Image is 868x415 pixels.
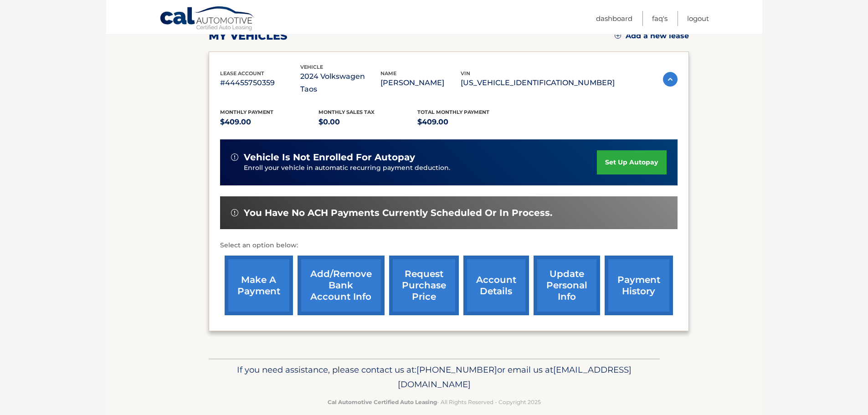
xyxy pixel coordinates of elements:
[300,64,323,70] span: vehicle
[215,363,654,392] p: If you need assistance, please contact us at: or email us at
[300,70,380,96] p: 2024 Volkswagen Taos
[298,256,385,315] a: Add/Remove bank account info
[328,399,437,405] strong: Cal Automotive Certified Auto Leasing
[220,70,264,77] span: lease account
[244,152,415,163] span: vehicle is not enrolled for autopay
[416,364,497,375] span: [PHONE_NUMBER]
[461,77,615,89] p: [US_VEHICLE_IDENTIFICATION_NUMBER]
[461,70,470,77] span: vin
[220,240,678,251] p: Select an option below:
[225,256,293,315] a: make a payment
[318,116,417,128] p: $0.00
[615,31,689,41] a: Add a new lease
[209,29,288,43] h2: my vehicles
[231,154,238,161] img: alert-white.svg
[215,397,654,407] p: - All Rights Reserved - Copyright 2025
[159,6,255,32] a: Cal Automotive
[220,116,319,128] p: $409.00
[417,109,489,115] span: Total Monthly Payment
[597,150,666,174] a: set up autopay
[663,72,678,87] img: accordion-active.svg
[380,70,396,77] span: name
[244,207,552,219] span: You have no ACH payments currently scheduled or in process.
[231,209,238,216] img: alert-white.svg
[687,11,709,26] a: Logout
[596,11,632,26] a: Dashboard
[220,77,300,89] p: #44455750359
[463,256,529,315] a: account details
[534,256,600,315] a: update personal info
[652,11,668,26] a: FAQ's
[380,77,461,89] p: [PERSON_NAME]
[605,256,673,315] a: payment history
[220,109,273,115] span: Monthly Payment
[389,256,459,315] a: request purchase price
[417,116,516,128] p: $409.00
[615,32,621,39] img: add.svg
[398,364,632,389] span: [EMAIL_ADDRESS][DOMAIN_NAME]
[244,163,597,173] p: Enroll your vehicle in automatic recurring payment deduction.
[318,109,375,115] span: Monthly sales Tax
